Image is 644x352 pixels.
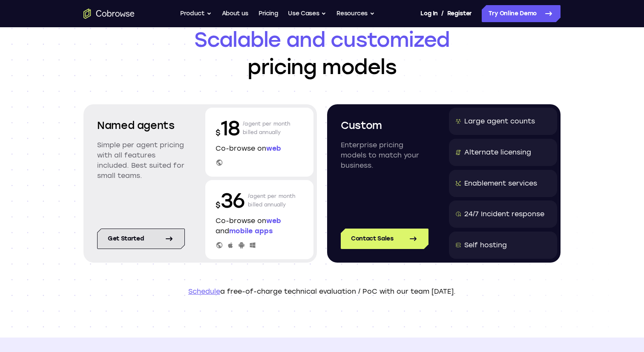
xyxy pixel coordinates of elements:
[447,5,472,22] a: Register
[464,147,531,157] div: Alternate licensing
[97,140,185,181] p: Simple per agent pricing with all features included. Best suited for small teams.
[216,200,221,210] span: $
[288,5,326,22] button: Use Cases
[83,9,135,19] a: Go to the home page
[266,144,281,152] span: web
[259,5,278,22] a: Pricing
[83,26,561,53] span: Scalable and customized
[341,140,428,171] p: Enterprise pricing models to match your business.
[97,229,185,249] a: Get started
[464,209,544,219] div: 24/7 Incident response
[482,5,561,22] a: Try Online Demo
[216,216,303,236] p: Co-browse on and
[441,9,444,19] span: /
[216,128,221,137] span: $
[222,5,248,22] a: About us
[243,114,290,142] p: /agent per month billed annually
[180,5,212,22] button: Product
[97,118,185,133] h2: Named agents
[420,5,437,22] a: Log In
[464,178,537,189] div: Enablement services
[216,143,303,154] p: Co-browse on
[464,116,535,126] div: Large agent counts
[216,114,239,142] p: 18
[464,240,507,250] div: Self hosting
[229,227,273,235] span: mobile apps
[188,287,220,295] a: Schedule
[336,5,375,22] button: Resources
[83,26,561,80] h1: pricing models
[83,286,561,297] p: a free-of-charge technical evaluation / PoC with our team [DATE].
[341,229,428,249] a: Contact Sales
[216,187,244,214] p: 36
[266,217,281,225] span: web
[341,118,428,133] h2: Custom
[248,187,296,214] p: /agent per month billed annually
